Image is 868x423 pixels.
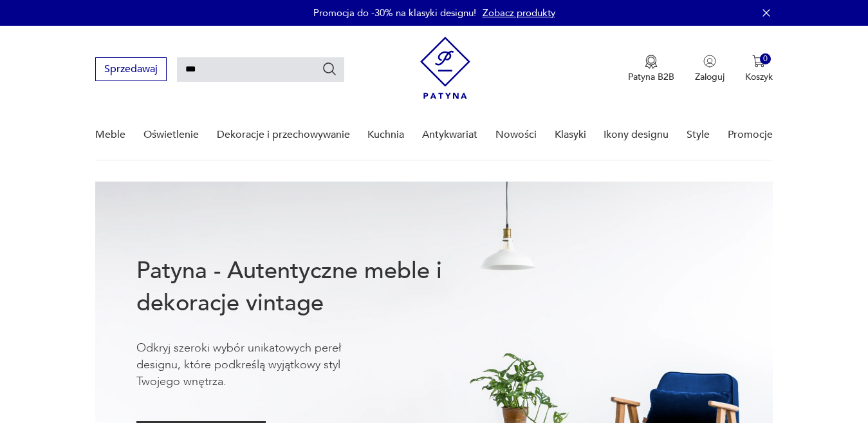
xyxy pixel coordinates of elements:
[143,110,199,160] a: Oświetlenie
[745,71,773,83] p: Koszyk
[483,6,555,19] a: Zobacz produkty
[745,55,773,83] button: 0Koszyk
[645,55,658,69] img: Ikona medalu
[367,110,404,160] a: Kuchnia
[752,55,765,68] img: Ikona koszyka
[217,110,350,160] a: Dekoracje i przechowywanie
[555,110,586,160] a: Klasyki
[95,57,167,81] button: Sprzedawaj
[136,340,381,390] p: Odkryj szeroki wybór unikatowych pereł designu, które podkreślą wyjątkowy styl Twojego wnętrza.
[703,55,716,68] img: Ikonka użytkownika
[422,110,477,160] a: Antykwariat
[95,110,125,160] a: Meble
[728,110,773,160] a: Promocje
[760,53,771,64] div: 0
[95,66,167,75] a: Sprzedawaj
[604,110,669,160] a: Ikony designu
[628,55,674,83] a: Ikona medaluPatyna B2B
[322,61,337,77] button: Szukaj
[313,6,476,19] p: Promocja do -30% na klasyki designu!
[695,55,725,83] button: Zaloguj
[695,71,725,83] p: Zaloguj
[628,55,674,83] button: Patyna B2B
[495,110,537,160] a: Nowości
[687,110,710,160] a: Style
[420,37,470,99] img: Patyna - sklep z meblami i dekoracjami vintage
[136,255,484,319] h1: Patyna - Autentyczne meble i dekoracje vintage
[628,71,674,83] p: Patyna B2B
